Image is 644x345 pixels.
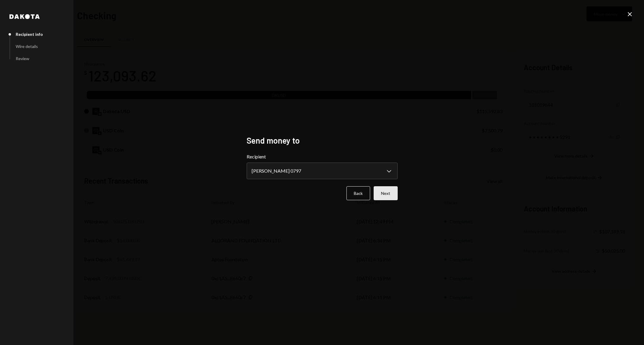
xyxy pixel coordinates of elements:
[346,186,370,200] button: Back
[16,32,43,37] div: Recipient info
[247,153,398,160] label: Recipient
[16,44,38,49] div: Wire details
[16,56,29,61] div: Review
[247,135,398,146] h2: Send money to
[374,186,398,200] button: Next
[247,163,398,179] button: Recipient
